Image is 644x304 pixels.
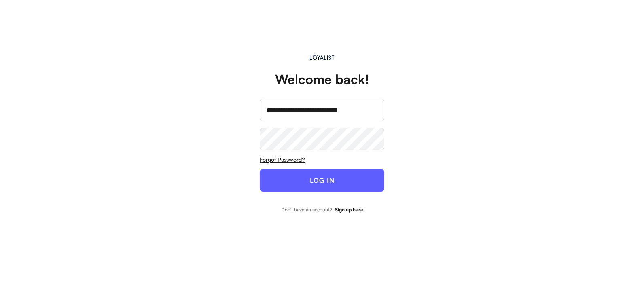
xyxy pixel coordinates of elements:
[335,207,363,213] strong: Sign up here
[260,156,305,163] u: Forgot Password?
[275,73,369,86] div: Welcome back!
[260,169,384,192] button: LOG IN
[308,54,336,60] img: Main.svg
[281,207,332,212] div: Don't have an account?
